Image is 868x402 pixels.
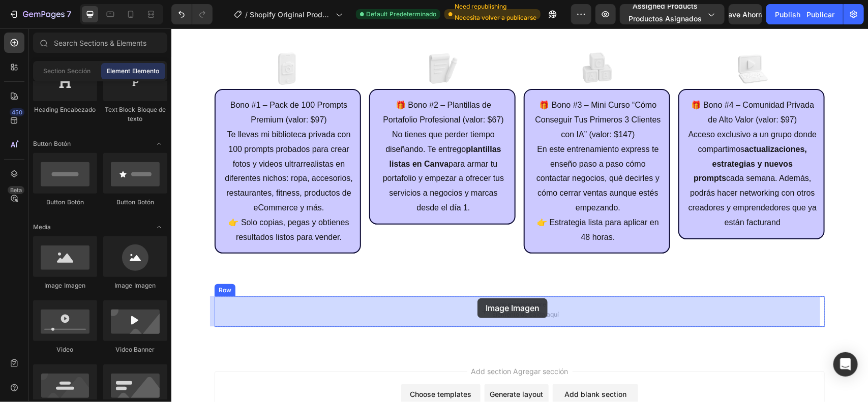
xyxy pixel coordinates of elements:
span: Assigned Products [628,1,702,28]
span: Toggle open [151,219,167,235]
span: Save [724,10,767,19]
div: Button [103,198,167,207]
span: / [245,9,248,20]
p: 7 [67,8,71,20]
sider-trans-text: Sección [68,67,91,75]
div: Text Block [103,105,167,123]
sider-trans-text: Bloque de texto [128,106,166,122]
sider-trans-text: Botón [54,140,71,147]
div: Open Intercom Messenger [833,352,858,377]
div: Beta [8,186,24,194]
sider-trans-text: Imagen [65,282,86,289]
div: Image [33,281,97,290]
sider-trans-text: Ahorrar [742,10,767,19]
span: Toggle open [151,136,167,152]
sider-trans-text: Botón [67,198,84,206]
sider-trans-text: Encabezado [61,106,96,113]
input: Search Sections & Elements [33,33,167,53]
button: PublishPublicar [766,4,843,24]
button: 7 [4,4,76,24]
sider-trans-text: Productos asignados [628,14,702,23]
span: Element [107,67,160,76]
div: Publish [775,9,834,20]
sider-trans-text: Botón [137,198,154,206]
sider-trans-text: Imagen [135,282,156,289]
div: Heading [33,105,97,114]
span: Section [44,67,91,76]
sider-trans-text: Publicar [806,10,834,19]
iframe: Design area [171,28,868,402]
div: Video Banner [103,345,167,354]
div: Video [33,345,97,354]
span: Media [33,223,51,232]
div: Button [33,198,97,207]
span: Default [366,10,436,19]
div: 450 [10,108,24,116]
button: SaveAhorrar [729,4,762,24]
sider-trans-text: Predeterminado [390,10,436,18]
div: Image [103,281,167,290]
button: Assigned ProductsProductos asignados [620,4,725,24]
span: Shopify Original Product Template [250,9,332,20]
span: Need republishing [455,2,536,26]
span: Button [33,139,71,148]
sider-trans-text: Elemento [133,67,160,75]
div: Undo/Redo [171,4,213,24]
sider-trans-text: Necesita volver a publicarse [455,14,536,21]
